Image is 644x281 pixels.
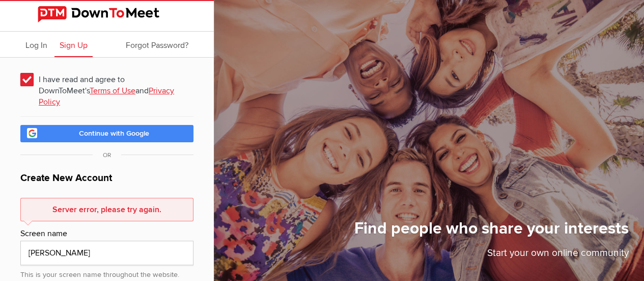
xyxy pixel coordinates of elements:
[38,6,176,22] img: DownToMeet
[79,129,149,138] span: Continue with Google
[20,227,193,241] div: Screen name
[54,32,93,57] a: Sign Up
[354,218,629,246] h1: Find people who share your interests
[20,125,193,142] a: Continue with Google
[60,40,88,50] span: Sign Up
[126,40,188,50] span: Forgot Password?
[20,241,193,265] input: e.g. John Smith or John S.
[90,86,135,96] a: Terms of Use
[93,151,121,159] span: OR
[20,70,193,88] span: I have read and agree to DownToMeet's and
[121,32,193,57] a: Forgot Password?
[20,198,193,221] div: Server error, please try again.
[354,246,629,266] p: Start your own online community
[20,32,52,57] a: Log In
[25,40,47,50] span: Log In
[20,171,193,192] h1: Create New Account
